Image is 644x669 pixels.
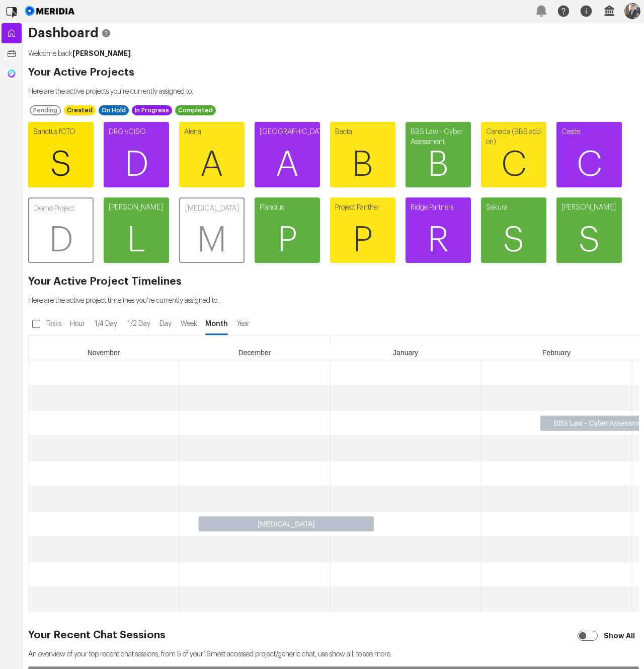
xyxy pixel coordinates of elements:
span: M [180,210,244,271]
a: [GEOGRAPHIC_DATA]A [255,122,320,187]
span: R [406,210,471,271]
a: Demo ProjectD [28,197,94,263]
span: B [330,135,395,195]
div: On Hold [99,105,129,115]
h2: Your Active Project Timelines [28,277,639,287]
span: A [255,135,320,195]
p: Welcome back . [28,48,639,59]
a: SakuraS [481,197,546,263]
a: AlenaA [179,122,245,187]
span: A [179,135,245,195]
h2: Your Recent Chat Sessions [28,630,639,640]
span: P [330,210,395,271]
div: Created [64,105,96,115]
span: 1/2 Day [125,319,152,329]
span: C [556,135,622,195]
a: [MEDICAL_DATA]M [179,197,245,263]
a: PlanciusP [255,197,320,263]
span: Month [204,319,229,329]
p: Here are the active projects you're currently assigned to. [28,87,639,97]
a: Project PantherP [330,197,395,263]
a: CastleC [556,122,622,187]
span: Hour [68,319,87,329]
span: S [28,135,94,195]
p: An overview of your top recent chat sessions, from 5 of your 16 most accessed project/generic cha... [28,649,639,659]
a: Ridge PartnersR [406,197,471,263]
p: Here are the active project timelines you're currently assigned to. [28,296,639,306]
span: D [29,210,93,271]
h1: Dashboard [28,28,639,38]
span: B [406,135,471,195]
label: Show All [602,627,639,645]
div: Completed [175,105,216,115]
span: C [481,135,546,195]
span: S [481,210,546,271]
div: In Progress [132,105,172,115]
a: [PERSON_NAME]L [104,197,169,263]
span: 1/4 Day [92,319,120,329]
span: Week [178,319,199,329]
span: P [255,210,320,271]
a: Sanctus fCTOS [28,122,94,187]
label: Tasks [44,315,65,333]
a: Canada (BBS add on)C [481,122,546,187]
span: L [104,210,169,271]
span: Year [234,319,252,329]
h2: Your Active Projects [28,68,639,78]
a: BBS Law - Cyber AssessmentB [406,122,471,187]
img: Profile Icon [624,3,640,19]
strong: [PERSON_NAME] [72,50,131,57]
span: D [104,135,169,195]
a: [PERSON_NAME]S [556,197,622,263]
a: Generic Chat [2,63,22,84]
img: Generic Chat [7,69,17,79]
span: Day [157,319,173,329]
a: DRG vCISOD [104,122,169,187]
span: S [556,210,622,271]
a: BactaB [330,122,395,187]
div: Pending [30,105,61,115]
